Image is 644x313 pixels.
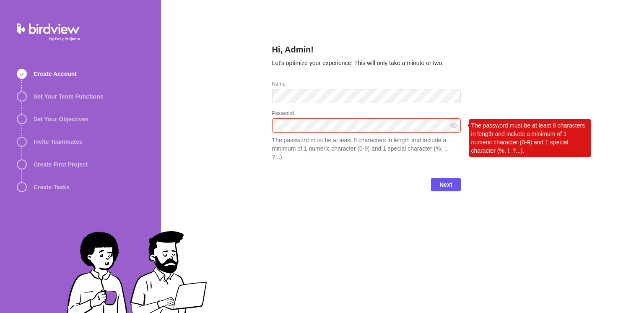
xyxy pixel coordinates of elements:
span: Let’s optimize your experience! This will only take a minute or two. [272,60,444,66]
span: Set Your Objectives [34,115,88,123]
span: Create Tasks [34,183,70,191]
span: Invite Teammates [34,138,82,146]
span: Create First Project [34,160,88,169]
span: The password must be at least 8 characters in length and include a minimum of 1 numeric character... [272,136,461,161]
span: Next [439,180,452,190]
span: Next [431,178,460,191]
div: The password must be at least 8 characters in length and include a minimum of 1 numeric character... [469,119,591,157]
div: Password [272,110,461,118]
div: Name [272,81,461,89]
span: Set Your Team Functions [34,92,103,101]
span: Create Account [34,70,77,78]
h2: Hi, Admin! [272,44,461,59]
